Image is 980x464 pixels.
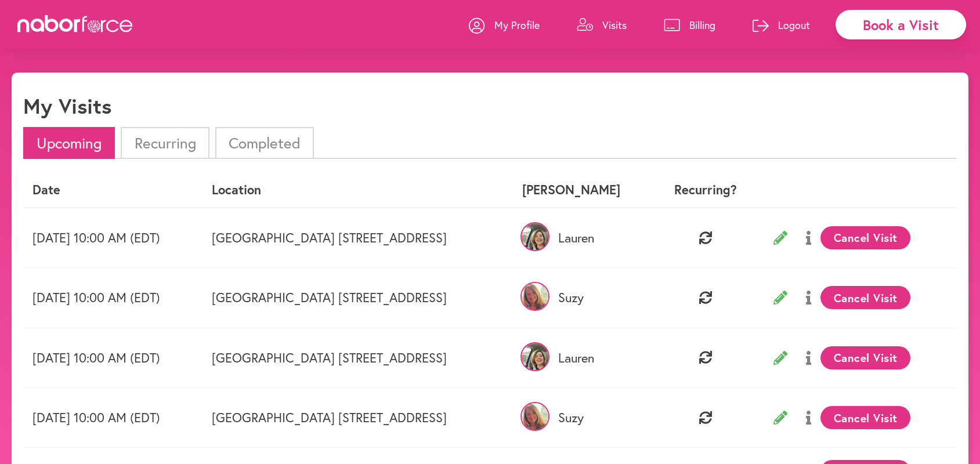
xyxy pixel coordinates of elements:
h1: My Visits [23,93,111,118]
a: Logout [753,8,810,42]
p: Visits [602,18,627,32]
p: Suzy [522,290,646,305]
img: kzUbMY3ASYOi3BudYvye [520,282,549,311]
button: Cancel Visit [820,226,910,249]
li: Upcoming [23,127,115,159]
td: [DATE] 10:00 AM (EDT) [23,268,202,328]
th: Location [202,173,513,207]
td: [DATE] 10:00 AM (EDT) [23,208,202,268]
th: Recurring? [656,173,755,207]
p: Billing [689,18,715,32]
td: [GEOGRAPHIC_DATA] [STREET_ADDRESS] [202,208,513,268]
button: Cancel Visit [820,406,910,429]
button: Cancel Visit [820,346,910,369]
a: Visits [577,8,627,42]
img: YDb8wFQbQeSDR71c3mTt [520,222,549,251]
img: YDb8wFQbQeSDR71c3mTt [520,342,549,371]
td: [DATE] 10:00 AM (EDT) [23,387,202,447]
button: Cancel Visit [820,286,910,309]
li: Recurring [121,127,209,159]
p: Logout [778,18,810,32]
p: Suzy [522,410,646,425]
p: My Profile [494,18,540,32]
li: Completed [215,127,314,159]
th: Date [23,173,202,207]
td: [GEOGRAPHIC_DATA] [STREET_ADDRESS] [202,268,513,328]
a: My Profile [469,8,540,42]
th: [PERSON_NAME] [513,173,656,207]
p: Lauren [522,230,646,245]
div: Book a Visit [836,10,966,39]
p: Lauren [522,350,646,365]
a: Billing [664,8,715,42]
img: kzUbMY3ASYOi3BudYvye [520,402,549,431]
td: [DATE] 10:00 AM (EDT) [23,328,202,387]
td: [GEOGRAPHIC_DATA] [STREET_ADDRESS] [202,328,513,387]
td: [GEOGRAPHIC_DATA] [STREET_ADDRESS] [202,387,513,447]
